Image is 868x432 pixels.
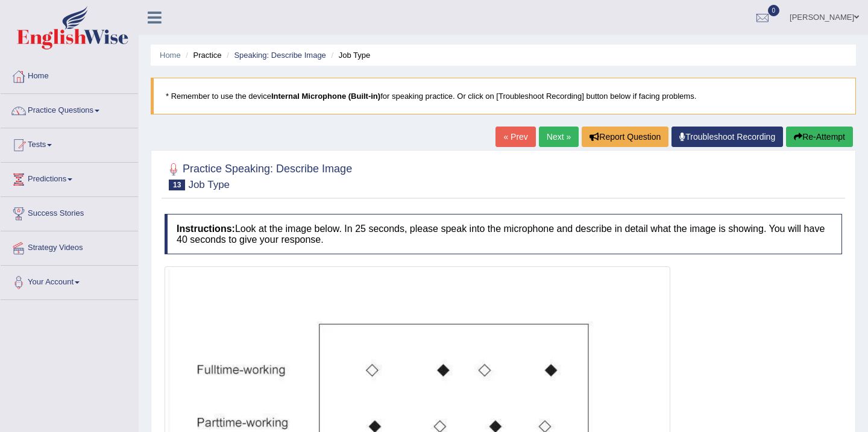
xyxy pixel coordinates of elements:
[271,92,380,101] b: Internal Microphone (Built-in)
[160,51,181,60] a: Home
[1,197,138,227] a: Success Stories
[768,5,780,16] span: 0
[177,224,235,234] b: Instructions:
[234,51,325,60] a: Speaking: Describe Image
[165,160,352,190] h2: Practice Speaking: Describe Image
[328,49,370,61] li: Job Type
[671,127,783,147] a: Troubleshoot Recording
[786,127,853,147] button: Re-Attempt
[495,127,535,147] a: « Prev
[1,231,138,261] a: Strategy Videos
[1,128,138,158] a: Tests
[1,163,138,193] a: Predictions
[169,180,185,190] span: 13
[1,94,138,124] a: Practice Questions
[183,49,221,61] li: Practice
[188,179,230,190] small: Job Type
[582,127,668,147] button: Report Question
[1,60,138,90] a: Home
[539,127,579,147] a: Next »
[151,78,856,114] blockquote: * Remember to use the device for speaking practice. Or click on [Troubleshoot Recording] button b...
[1,266,138,296] a: Your Account
[165,214,842,254] h4: Look at the image below. In 25 seconds, please speak into the microphone and describe in detail w...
